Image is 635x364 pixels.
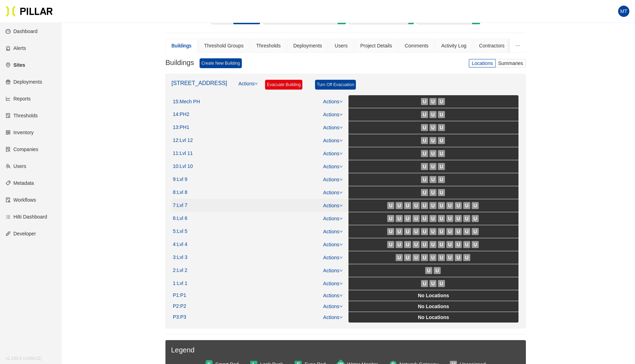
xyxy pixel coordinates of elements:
a: Actions [323,242,343,247]
div: No Locations [350,303,517,310]
span: U [431,189,435,196]
div: 1 [173,280,187,287]
span: U [457,254,460,261]
span: down [339,305,343,308]
div: Comments [405,42,429,50]
span: U [440,189,443,196]
span: Locations [472,60,493,66]
span: : Lvl 7 [176,202,187,209]
span: U [431,124,435,131]
div: Buildings [171,42,191,50]
a: Actions [323,229,343,234]
span: U [440,254,443,261]
span: U [440,163,443,170]
div: Contractors [479,42,504,50]
a: Actions [323,138,343,143]
a: Actions [323,304,343,309]
div: Deployments [293,42,322,50]
span: down [254,82,258,85]
span: down [339,294,343,297]
span: U [431,137,435,144]
span: U [397,215,401,222]
span: U [423,254,426,261]
span: U [448,254,452,261]
span: U [440,241,443,248]
div: No Locations [350,313,517,321]
span: : Lvl 2 [176,267,187,274]
span: U [423,124,426,131]
span: U [457,202,460,209]
span: U [465,254,469,261]
span: U [423,111,426,118]
span: U [440,137,443,144]
a: tagMetadata [6,180,34,186]
span: U [423,280,426,287]
h3: Legend [171,346,520,355]
a: Actions [323,216,343,221]
a: Actions [323,190,343,195]
a: teamUsers [6,163,26,169]
span: U [431,280,435,287]
span: U [457,241,460,248]
div: 4 [173,241,187,248]
a: qrcodeInventory [6,130,34,135]
span: U [406,254,409,261]
span: : P2 [179,303,186,310]
a: giftDeployments [6,79,42,85]
div: P3 [173,314,186,320]
span: : PH2 [178,111,189,118]
a: Actions [323,314,343,320]
span: Summaries [498,60,523,66]
div: 7 [173,202,187,209]
span: ellipsis [515,43,520,48]
span: U [423,150,426,157]
span: U [431,111,435,118]
a: [STREET_ADDRESS] [171,80,227,86]
div: 13 [173,124,189,131]
span: U [465,202,469,209]
span: U [440,280,443,287]
span: U [465,241,469,248]
span: U [397,241,401,248]
div: 8 [173,189,187,196]
span: U [423,202,426,209]
span: : Lvl 1 [176,280,187,287]
span: U [473,228,477,235]
span: down [339,282,343,285]
a: Actions [323,281,343,286]
span: U [397,202,401,209]
span: U [440,228,443,235]
a: barsHilti Dashboard [6,214,47,220]
span: MT [620,6,627,17]
span: U [423,241,426,248]
span: : PH1 [178,124,189,131]
div: Threshold Groups [204,42,244,50]
span: U [427,267,430,274]
span: down [339,217,343,220]
span: U [431,98,435,105]
a: Actions [323,255,343,260]
span: U [414,241,418,248]
span: : Lvl 10 [178,163,193,170]
div: 15 [173,99,200,105]
a: Actions [323,164,343,169]
span: U [423,137,426,144]
span: down [339,230,343,233]
a: Actions [238,80,258,95]
span: U [423,228,426,235]
h3: Buildings [165,58,194,68]
span: U [448,228,452,235]
span: U [431,215,435,222]
span: U [440,98,443,105]
a: Turn Off Evacuation [315,80,356,90]
span: U [465,228,469,235]
button: ellipsis [510,39,526,53]
a: dashboardDashboard [6,28,38,34]
a: apiDeveloper [6,231,36,236]
div: 10 [173,163,193,170]
span: : Lvl 4 [176,241,187,248]
span: down [339,152,343,155]
span: U [440,202,443,209]
span: down [339,178,343,181]
span: : Lvl 5 [176,228,187,235]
